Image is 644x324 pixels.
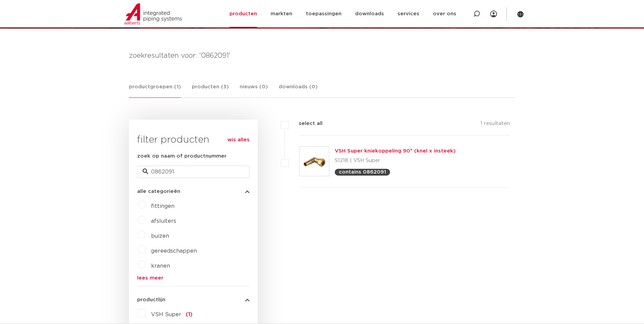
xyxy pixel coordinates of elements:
[227,136,250,144] a: wis alles
[335,155,456,166] p: S1218 | VSH Super
[300,147,329,176] img: Thumbnail for VSH Super kniekoppeling 90° (knel x insteek)
[137,297,165,302] span: productlijn
[137,152,226,160] label: zoek op naam of productnummer
[186,312,192,317] span: (1)
[240,83,268,97] a: nieuws (0)
[192,83,229,97] a: producten (3)
[480,120,510,130] p: 1 resultaten
[151,312,181,317] span: VSH Super
[129,83,181,98] a: productgroepen (1)
[137,166,250,178] input: zoeken
[151,203,174,209] a: fittingen
[335,148,456,154] a: VSH Super kniekoppeling 90° (knel x insteek)
[137,297,250,302] button: productlijn
[151,248,197,254] a: gereedschappen
[151,263,170,269] a: kranen
[289,120,323,128] label: select all
[339,169,386,175] p: contains 0862091
[279,83,318,97] a: downloads (0)
[137,133,250,147] h3: filter producten
[137,275,250,281] a: lees meer
[129,50,515,61] h4: zoekresultaten voor: '0862091'
[151,233,169,239] a: buizen
[151,218,176,224] a: afsluiters
[137,189,180,194] span: alle categorieën
[137,189,250,194] button: alle categorieën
